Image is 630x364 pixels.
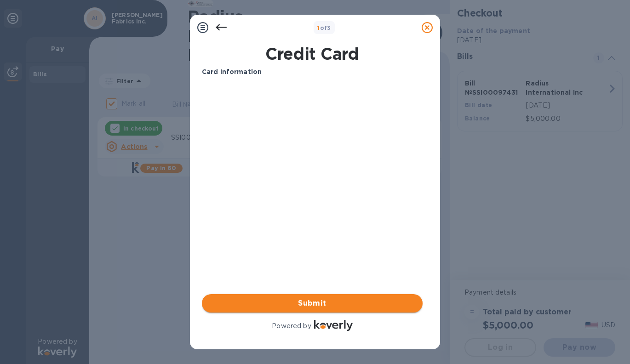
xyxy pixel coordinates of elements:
img: Logo [314,320,353,331]
span: Submit [209,298,415,309]
span: 1 [317,24,320,31]
b: Card Information [202,68,262,75]
p: Powered by [272,321,311,331]
h1: Credit Card [198,44,426,63]
b: of 3 [317,24,331,31]
button: Submit [202,294,423,313]
iframe: Your browser does not support iframes [202,84,423,222]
